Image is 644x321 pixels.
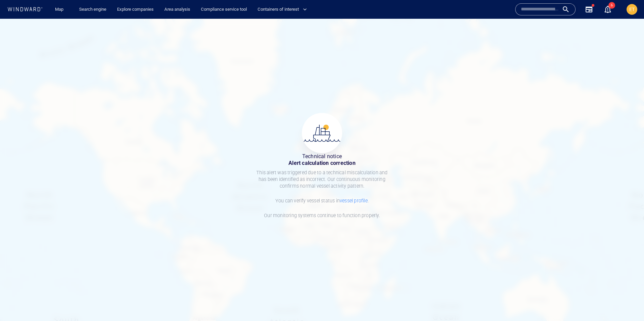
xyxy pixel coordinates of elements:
[258,6,307,13] span: Containers of interest
[114,4,156,15] a: Explore companies
[256,170,387,189] span: This alert was triggered due to a technical miscalculation and has been identified as incorrect. ...
[264,213,380,218] span: Our monitoring systems continue to function properly.
[602,4,613,15] a: 6
[275,198,369,203] span: You can verify vessel status in .
[629,7,635,12] span: ET
[198,4,250,15] a: Compliance service tool
[52,4,68,15] a: Map
[604,5,612,13] button: 6
[255,153,389,160] span: Technical notice
[625,3,639,16] button: ET
[615,291,639,316] iframe: Chat
[604,5,612,13] div: Notification center
[255,160,389,167] span: Alert calculation correction
[608,2,615,9] span: 6
[50,4,71,15] button: Map
[255,4,313,15] button: Containers of interest
[162,4,193,15] a: Area analysis
[76,4,109,15] a: Search engine
[340,198,368,203] a: vessel profile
